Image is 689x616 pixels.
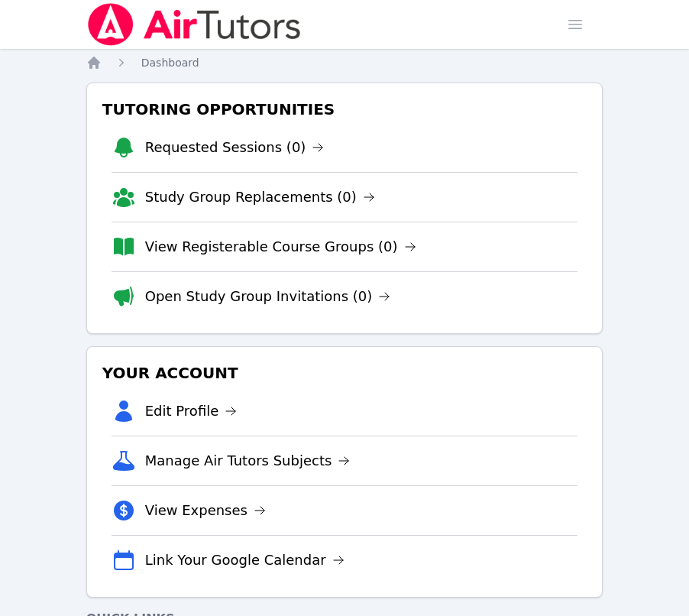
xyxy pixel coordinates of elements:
[145,550,344,571] a: Link Your Google Calendar
[145,137,325,158] a: Requested Sessions (0)
[145,186,375,208] a: Study Group Replacements (0)
[145,400,238,422] a: Edit Profile
[99,96,590,123] h3: Tutoring Opportunities
[86,3,302,46] img: Air Tutors
[86,55,603,70] nav: Breadcrumb
[141,55,199,70] a: Dashboard
[145,286,391,307] a: Open Study Group Invitations (0)
[145,500,266,521] a: View Expenses
[145,450,351,472] a: Manage Air Tutors Subjects
[145,236,416,258] a: View Registerable Course Groups (0)
[141,57,199,69] span: Dashboard
[99,359,590,387] h3: Your Account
